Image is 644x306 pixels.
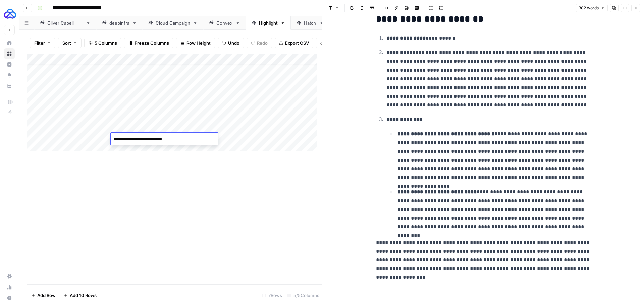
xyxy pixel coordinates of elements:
a: Hatch [291,16,330,30]
a: Settings [4,271,15,282]
div: Hatch [304,19,317,26]
a: Home [4,38,15,48]
span: Sort [62,40,71,46]
span: Row Height [186,40,211,46]
span: Redo [257,40,268,46]
span: Add 10 Rows [70,292,97,299]
button: Undo [218,38,244,48]
div: deepinfra [109,19,129,26]
a: Your Data [4,81,15,91]
button: Sort [58,38,82,48]
div: 7 Rows [260,290,285,301]
button: Add 10 Rows [60,290,101,301]
button: Workspace: AUQ [4,5,15,22]
div: Highlight [259,19,278,26]
a: Cloud Campaign [143,16,203,30]
a: Highlight [246,16,291,30]
a: deepinfra [96,16,143,30]
button: Redo [247,38,272,48]
div: Cloud Campaign [156,19,190,26]
span: 5 Columns [95,40,117,46]
button: Add Row [27,290,60,301]
button: Row Height [176,38,215,48]
span: Filter [34,40,45,46]
a: Insights [4,59,15,70]
a: Convex [203,16,246,30]
button: Freeze Columns [124,38,173,48]
div: [PERSON_NAME] [47,19,83,26]
div: Convex [216,19,233,26]
img: AUQ Logo [4,8,16,20]
button: Filter [30,38,55,48]
div: 5/5 Columns [285,290,322,301]
span: Add Row [37,292,56,299]
span: Undo [228,40,239,46]
a: Browse [4,48,15,59]
a: Usage [4,282,15,293]
span: Export CSV [285,40,309,46]
button: Help + Support [4,293,15,303]
a: [PERSON_NAME] [34,16,96,30]
button: 5 Columns [84,38,121,48]
button: 302 words [576,4,608,12]
a: Opportunities [4,70,15,81]
span: 302 words [579,5,599,11]
button: Export CSV [275,38,313,48]
span: Freeze Columns [135,40,169,46]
